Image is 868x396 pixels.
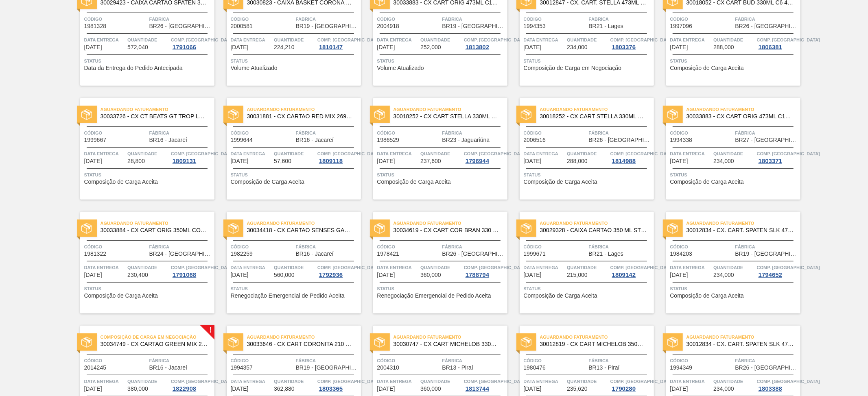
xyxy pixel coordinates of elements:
div: 1792936 [317,272,344,278]
span: Data entrega [524,150,565,158]
span: 02/09/2025 [524,272,542,278]
span: Quantidade [713,263,755,272]
span: 572,040 [127,44,148,50]
img: status [228,109,238,120]
span: Código [231,243,294,251]
div: 1796944 [464,158,491,164]
span: Comp. Carga [171,150,234,158]
span: 252,000 [420,44,441,50]
span: Comp. Carga [757,150,820,158]
span: Quantidade [127,150,169,158]
a: Comp. [GEOGRAPHIC_DATA]1809118 [317,150,359,164]
span: Comp. Carga [464,263,527,272]
span: 1999644 [231,137,253,143]
span: Comp. Carga [317,377,380,385]
span: Quantidade [567,150,608,158]
span: 1980476 [524,365,546,371]
span: 28/08/2025 [524,44,542,50]
span: Aguardando Faturamento [687,219,800,227]
span: 1994353 [524,23,546,29]
span: Data entrega [231,150,272,158]
span: Aguardando Faturamento [394,105,507,113]
span: Composição de Carga Aceita [670,179,744,185]
span: BR24 - Ponta Grossa [149,251,212,257]
span: 01/09/2025 [524,158,542,164]
span: Data entrega [377,150,419,158]
span: Quantidade [420,36,462,44]
span: Status [377,57,505,65]
span: Comp. Carga [317,150,380,158]
span: Composição de Carga Aceita [670,293,744,299]
span: 30018252 - CX CART STELLA 330ML C6 429 298G [540,113,647,120]
span: Fábrica [589,129,652,137]
span: 2000581 [231,23,253,29]
img: status [228,337,238,348]
span: Aguardando Faturamento [394,333,507,341]
span: Comp. Carga [171,377,234,385]
div: 1788794 [464,272,491,278]
span: Status [84,171,212,179]
span: BR16 - Jacareí [296,137,334,143]
div: 1809131 [171,158,198,164]
span: Status [524,57,652,65]
span: Comp. Carga [610,150,673,158]
span: Código [670,243,733,251]
span: Data entrega [84,263,126,272]
span: 560,000 [274,272,295,278]
span: Data entrega [231,377,272,385]
span: 1986529 [377,137,400,143]
a: statusAguardando Faturamento30033884 - CX CART ORIG 350ML CORNER C12 NIV24Código1981322FábricaBR2... [68,212,214,313]
span: Comp. Carga [317,263,380,272]
span: Quantidade [420,263,462,272]
span: 234,000 [567,44,588,50]
span: Aguardando Faturamento [394,219,507,227]
span: Data entrega [377,263,419,272]
img: status [228,223,238,234]
span: 230,400 [127,272,148,278]
div: 1803371 [757,158,784,164]
a: Comp. [GEOGRAPHIC_DATA]1806381 [757,36,798,50]
span: Volume Atualizado [377,65,424,71]
img: status [667,223,678,234]
span: Código [377,15,440,23]
a: Comp. [GEOGRAPHIC_DATA]1810147 [317,36,359,50]
span: Fábrica [589,357,652,365]
span: Código [670,129,733,137]
span: BR26 - Uberlândia [735,23,798,29]
span: Código [377,357,440,365]
a: statusAguardando Faturamento30031881 - CX CARTAO RED MIX 269ML LN C6Código1999644FábricaBR16 - Ja... [214,98,361,200]
span: Quantidade [567,36,608,44]
a: statusAguardando Faturamento30029328 - CAIXA CARTAO 350 ML STELLA PURE GOLD C08Código1999671Fábri... [507,212,654,313]
span: 31/08/2025 [377,158,395,164]
span: Composição de Carga Aceita [670,65,744,71]
span: Composição de Carga em Negociação [524,65,621,71]
a: Comp. [GEOGRAPHIC_DATA]1796944 [464,150,505,164]
div: 1813802 [464,44,491,50]
span: BR23 - Jaguariúna [442,137,490,143]
span: Quantidade [127,36,169,44]
span: BR13 - Piraí [442,365,473,371]
span: 2006516 [524,137,546,143]
a: Comp. [GEOGRAPHIC_DATA]1809131 [171,150,212,164]
span: 01/09/2025 [231,272,249,278]
a: Comp. [GEOGRAPHIC_DATA]1809142 [610,263,652,278]
a: Comp. [GEOGRAPHIC_DATA]1822908 [171,377,212,392]
span: Aguardando Faturamento [247,333,361,341]
span: BR16 - Jacareí [149,137,187,143]
span: 30033726 - CX CT BEATS GT TROP LN 269ML C6 NIV25 [101,113,208,120]
span: Fábrica [149,243,212,251]
span: Quantidade [713,36,755,44]
span: Status [231,57,359,65]
span: Código [84,243,147,251]
span: 1978421 [377,251,400,257]
img: status [667,109,678,120]
span: Quantidade [420,150,462,158]
span: 1981328 [84,23,107,29]
span: 2014245 [84,365,107,371]
span: 237,600 [420,158,441,164]
span: Aguardando Faturamento [687,105,800,113]
span: 30034418 - CX CARTAO SENSES GARMINO 269ML LN C6 [247,227,354,233]
span: 2004310 [377,365,400,371]
div: 1809118 [317,158,344,164]
span: 30012834 - CX. CART. SPATEN SLK 473ML C12 429 [687,341,794,347]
